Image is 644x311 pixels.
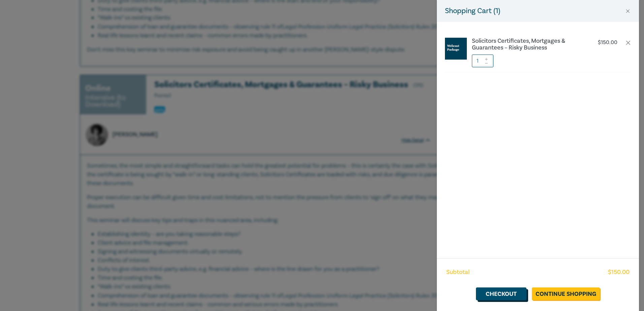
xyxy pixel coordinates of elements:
[476,287,526,300] a: Checkout
[532,287,600,300] a: Continue Shopping
[472,38,584,51] a: Solicitors Certificates, Mortgages & Guarantees – Risky Business
[472,55,493,67] input: 1
[598,39,617,46] p: $ 150.00
[446,268,470,277] span: Subtotal
[608,268,630,277] span: $ 150.00
[445,5,500,16] h5: Shopping Cart ( 1 )
[445,38,467,60] img: Webcast%20Package.jpg
[625,8,631,14] button: Close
